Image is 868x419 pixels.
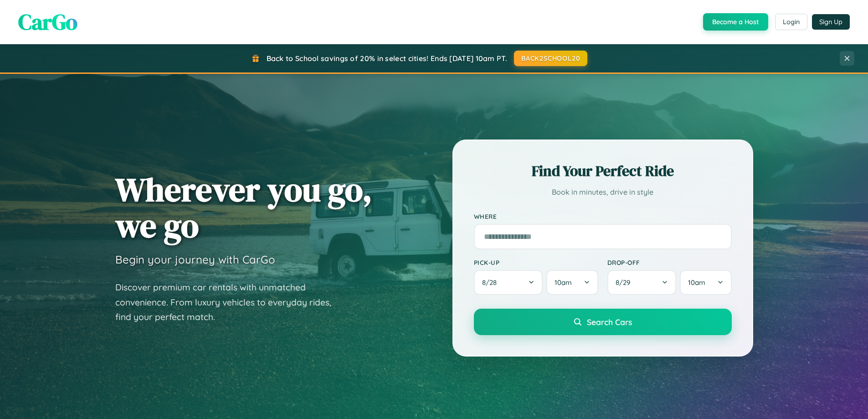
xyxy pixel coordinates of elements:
span: Search Cars [587,317,632,327]
span: 8 / 28 [482,278,501,287]
p: Book in minutes, drive in style [474,186,732,199]
span: Back to School savings of 20% in select cities! Ends [DATE] 10am PT. [267,54,507,63]
button: 8/28 [474,270,543,295]
span: 10am [688,278,705,287]
span: 8 / 29 [616,278,635,287]
label: Pick-up [474,259,598,266]
label: Drop-off [607,259,732,266]
button: 10am [680,270,731,295]
button: Search Cars [474,309,732,335]
button: Login [775,14,807,30]
p: Discover premium car rentals with unmatched convenience. From luxury vehicles to everyday rides, ... [115,280,343,325]
h1: Wherever you go, we go [115,171,372,243]
button: BACK2SCHOOL20 [514,51,587,66]
span: CarGo [18,7,77,37]
button: Become a Host [703,13,768,31]
label: Where [474,212,732,220]
h3: Begin your journey with CarGo [115,253,275,266]
button: 8/29 [607,270,677,295]
button: 10am [546,270,598,295]
button: Sign Up [812,14,850,30]
h2: Find Your Perfect Ride [474,161,732,181]
span: 10am [555,278,572,287]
